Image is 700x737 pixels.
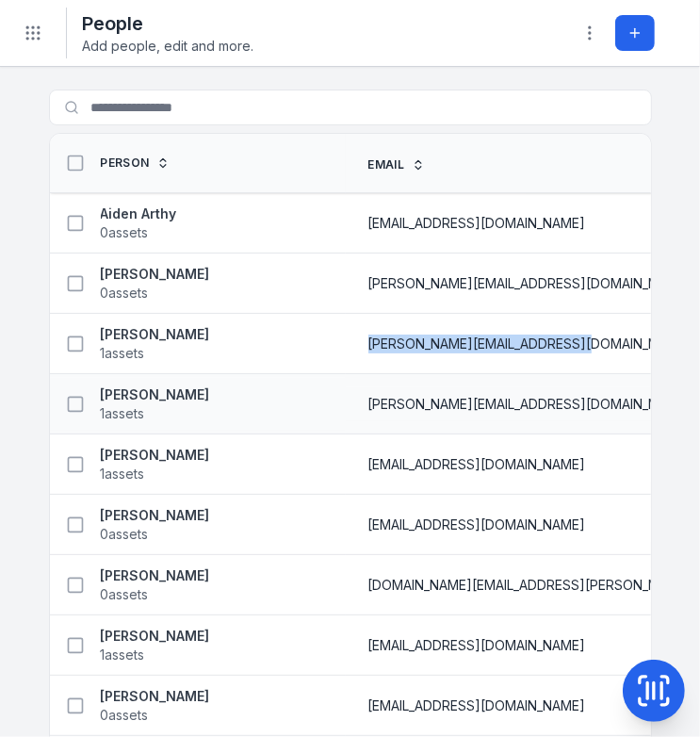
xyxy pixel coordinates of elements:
a: Person [101,156,171,171]
a: [PERSON_NAME]1assets [101,627,210,664]
a: [PERSON_NAME]1assets [101,446,210,483]
strong: [PERSON_NAME] [101,385,210,404]
span: 1 assets [101,465,145,483]
span: 0 assets [101,284,149,303]
span: [EMAIL_ADDRESS][DOMAIN_NAME] [368,636,586,655]
button: Toggle navigation [15,15,51,51]
span: 0 assets [101,706,149,725]
span: 0 assets [101,585,149,604]
strong: [PERSON_NAME] [101,687,210,706]
strong: [PERSON_NAME] [101,325,210,344]
span: 1 assets [101,344,145,363]
strong: [PERSON_NAME] [101,627,210,646]
span: 0 assets [101,525,149,544]
span: [EMAIL_ADDRESS][DOMAIN_NAME] [368,696,586,715]
h2: People [82,10,253,37]
span: [EMAIL_ADDRESS][DOMAIN_NAME] [368,516,586,534]
span: 1 assets [101,404,145,423]
a: [PERSON_NAME]0assets [101,506,210,544]
strong: [PERSON_NAME] [101,506,210,525]
span: Add people, edit and more. [82,37,253,56]
strong: Aiden Arthy [101,205,177,223]
span: 0 assets [101,223,149,242]
a: [PERSON_NAME]1assets [101,325,210,363]
span: [EMAIL_ADDRESS][DOMAIN_NAME] [368,214,586,233]
a: [PERSON_NAME]0assets [101,566,210,604]
a: [PERSON_NAME]0assets [101,687,210,725]
strong: [PERSON_NAME] [101,265,210,284]
strong: [PERSON_NAME] [101,566,210,585]
span: [PERSON_NAME][EMAIL_ADDRESS][DOMAIN_NAME] [368,274,692,293]
a: Email [368,157,426,172]
span: [EMAIL_ADDRESS][DOMAIN_NAME] [368,455,586,474]
span: 1 assets [101,646,145,664]
span: Email [368,157,405,172]
span: Person [101,156,150,171]
a: [PERSON_NAME]1assets [101,385,210,423]
span: [PERSON_NAME][EMAIL_ADDRESS][DOMAIN_NAME] [368,395,692,414]
strong: [PERSON_NAME] [101,446,210,465]
a: Aiden Arthy0assets [101,205,177,242]
a: [PERSON_NAME]0assets [101,265,210,303]
span: [PERSON_NAME][EMAIL_ADDRESS][DOMAIN_NAME] [368,335,692,353]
